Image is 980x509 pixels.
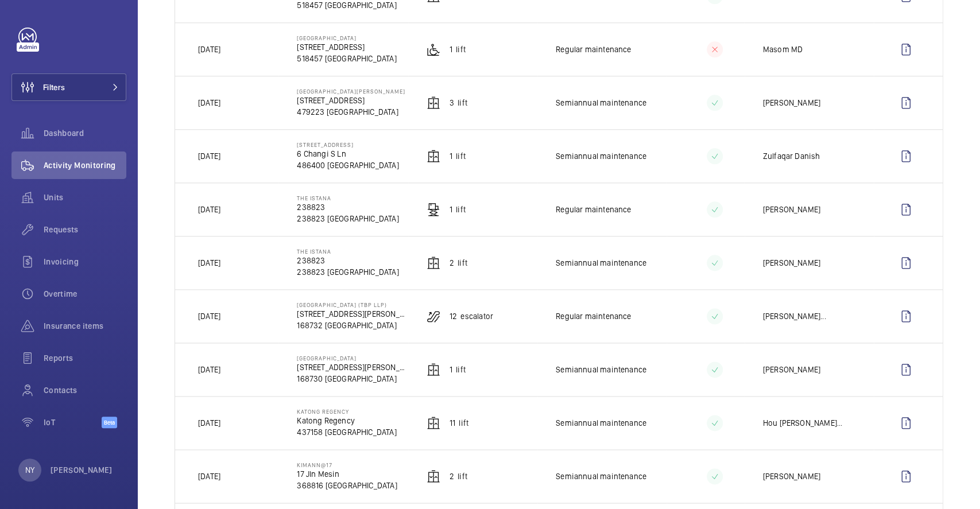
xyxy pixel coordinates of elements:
p: Semiannual maintenance [556,471,646,482]
p: [GEOGRAPHIC_DATA] [297,355,408,362]
p: [DATE] [198,471,220,482]
img: elevator.svg [427,256,440,270]
p: 437158 [GEOGRAPHIC_DATA] [297,426,396,438]
div: ... [763,417,843,429]
p: [PERSON_NAME] [763,364,820,375]
p: 518457 [GEOGRAPHIC_DATA] [297,53,396,64]
p: 11 Lift [450,417,468,429]
span: Invoicing [44,256,126,267]
p: 1 Lift [450,364,466,375]
p: [PERSON_NAME] [763,257,820,269]
p: Regular maintenance [556,204,631,215]
p: Katong Regency [297,408,396,415]
img: escalator.svg [427,309,440,323]
p: 238823 [GEOGRAPHIC_DATA] [297,213,398,224]
p: 17 Jln Mesin [297,468,397,480]
p: 1 Lift [450,44,466,55]
p: [DATE] [198,417,220,429]
p: [DATE] [198,97,220,108]
p: 2 Lift [450,471,467,482]
span: IoT [44,417,102,428]
p: Semiannual maintenance [556,257,646,269]
img: platform_lift.svg [427,42,440,56]
p: 1 Lift [450,150,466,162]
span: Dashboard [44,127,126,139]
p: 479223 [GEOGRAPHIC_DATA] [297,106,405,118]
p: NY [25,464,34,476]
p: The Istana [297,195,398,201]
span: Filters [43,81,65,93]
p: [PERSON_NAME] [51,464,113,476]
p: Regular maintenance [556,310,631,322]
img: elevator.svg [427,149,440,163]
button: Filters [11,73,126,101]
p: 486400 [GEOGRAPHIC_DATA] [297,160,398,171]
p: Hou [PERSON_NAME] [763,417,837,429]
img: elevator.svg [427,416,440,430]
p: Regular maintenance [556,44,631,55]
p: 238823 [GEOGRAPHIC_DATA] [297,266,398,278]
p: 368816 [GEOGRAPHIC_DATA] [297,480,397,491]
div: ... [763,310,826,322]
p: [PERSON_NAME] [763,471,820,482]
p: 1 Lift [450,204,466,215]
p: 3 Lift [450,97,467,108]
p: [STREET_ADDRESS] [297,141,398,148]
p: [STREET_ADDRESS][PERSON_NAME] [297,308,408,320]
p: Semiannual maintenance [556,364,646,375]
span: Contacts [44,384,126,396]
p: 238823 [297,201,398,213]
p: [DATE] [198,44,220,55]
p: [DATE] [198,204,220,215]
p: Masom MD [763,44,803,55]
p: Katong Regency [297,415,396,426]
p: [DATE] [198,150,220,162]
img: elevator.svg [427,469,440,483]
p: [DATE] [198,364,220,375]
p: KIMANN@17 [297,461,397,468]
p: [DATE] [198,310,220,322]
p: 2 Lift [450,257,467,269]
p: 168732 [GEOGRAPHIC_DATA] [297,320,408,331]
p: [STREET_ADDRESS] [297,41,396,53]
p: [DATE] [198,257,220,269]
p: 238823 [297,255,398,266]
span: Reports [44,352,126,364]
p: 6 Changi S Ln [297,148,398,160]
img: elevator.svg [427,96,440,110]
p: [PERSON_NAME] [763,310,820,322]
img: freight_elevator.svg [427,203,440,216]
p: Semiannual maintenance [556,417,646,429]
img: elevator.svg [427,363,440,376]
span: Units [44,192,126,203]
p: [GEOGRAPHIC_DATA][PERSON_NAME] [297,88,405,95]
p: 168730 [GEOGRAPHIC_DATA] [297,373,408,384]
p: 12 Escalator [450,310,493,322]
span: Overtime [44,288,126,300]
span: Beta [102,417,117,428]
span: Insurance items [44,320,126,332]
p: Semiannual maintenance [556,150,646,162]
p: Semiannual maintenance [556,97,646,108]
p: [STREET_ADDRESS][PERSON_NAME] [297,362,408,373]
span: Requests [44,224,126,235]
p: [GEOGRAPHIC_DATA] [297,34,396,41]
p: [STREET_ADDRESS] [297,95,405,106]
p: Zulfaqar Danish [763,150,820,162]
p: [PERSON_NAME] [763,204,820,215]
p: [PERSON_NAME] [763,97,820,108]
span: Activity Monitoring [44,160,126,171]
p: The Istana [297,248,398,255]
p: [GEOGRAPHIC_DATA] (TBP LLP) [297,301,408,308]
